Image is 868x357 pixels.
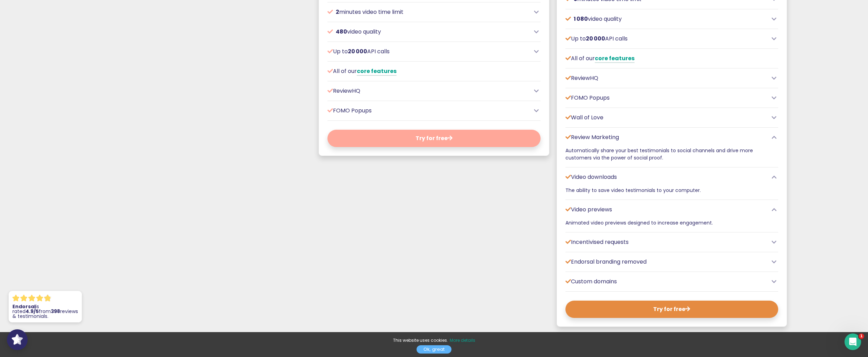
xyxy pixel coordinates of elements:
p: ReviewHQ [565,74,768,82]
p: video quality [565,15,768,23]
p: All of our [327,67,530,75]
p: ReviewHQ [327,87,530,95]
p: Up to API calls [565,35,768,43]
p: Video downloads [565,173,768,181]
span: 20 000 [348,47,367,55]
p: Wall of Love [565,113,768,122]
p: FOMO Popups [327,107,530,115]
p: minutes video time limit [327,8,530,16]
span: 2 [336,8,339,16]
a: Ok, great [417,345,451,354]
p: Animated video previews designed to increase engagement. [565,219,778,227]
p: Up to API calls [327,47,530,56]
p: All of our [565,54,768,63]
strong: 4.9/5 [26,308,39,315]
p: Custom domains [565,277,768,286]
p: Incentivised requests [565,238,768,246]
iframe: Intercom live chat [845,333,861,350]
button: Try for free [327,130,540,147]
p: This website uses cookies. [7,337,861,344]
a: core features [357,67,397,76]
span: 1 080 [574,15,588,23]
strong: Endorsal [12,303,36,310]
p: Endorsal branding removed [565,258,768,266]
p: Review Marketing [565,133,768,141]
span: 480 [336,28,347,36]
strong: 398 [51,308,60,315]
p: video quality [327,28,530,36]
p: is rated from reviews & testimonials. [12,304,78,319]
p: The ability to save video testimonials to your computer. [565,187,778,194]
p: Automatically share your best testimonials to social channels and drive more customers via the po... [565,147,778,162]
span: 20 000 [586,35,605,43]
button: Try for free [565,301,778,318]
span: 1 [859,333,864,339]
p: Video previews [565,205,768,214]
a: core features [595,54,635,63]
p: FOMO Popups [565,94,768,102]
a: More details [450,337,475,344]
